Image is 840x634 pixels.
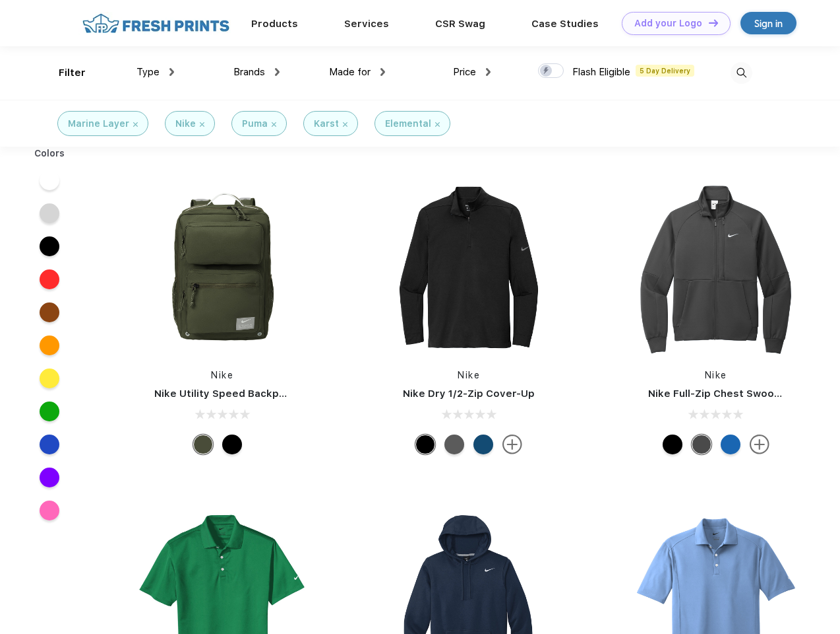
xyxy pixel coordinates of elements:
a: Services [344,18,389,30]
div: Colors [24,147,75,160]
img: dropdown.png [275,68,280,76]
a: Sign in [740,12,796,34]
a: Products [251,18,298,30]
div: Karst [314,117,339,131]
div: Black Heather [444,435,464,454]
span: Type [136,66,160,78]
img: filter_cancel.svg [133,122,138,127]
img: func=resize&h=266 [135,180,310,355]
span: Made for [329,66,371,78]
img: fo%20logo%202.webp [78,12,233,35]
div: Black [222,435,242,454]
a: Nike [211,370,233,380]
div: Cargo Khaki [193,435,213,454]
img: dropdown.png [486,68,491,76]
div: Marine Layer [68,117,129,131]
span: Flash Eligible [572,66,630,78]
span: Brands [233,66,265,78]
img: dropdown.png [380,68,385,76]
span: Price [453,66,476,78]
a: CSR Swag [435,18,485,30]
img: DT [709,19,718,26]
a: Nike [458,370,480,380]
img: filter_cancel.svg [435,122,440,127]
img: filter_cancel.svg [272,122,276,127]
img: more.svg [502,435,522,454]
img: func=resize&h=266 [381,180,556,355]
div: Anthracite [692,435,711,454]
div: Gym Blue [473,435,493,454]
div: Add your Logo [634,18,702,29]
div: Royal [721,435,740,454]
a: Nike Dry 1/2-Zip Cover-Up [403,388,535,400]
a: Nike [705,370,727,380]
img: filter_cancel.svg [343,122,347,127]
img: filter_cancel.svg [200,122,204,127]
a: Nike Utility Speed Backpack [154,388,297,400]
img: dropdown.png [169,68,174,76]
img: func=resize&h=266 [628,180,804,355]
div: Elemental [385,117,431,131]
div: Puma [242,117,268,131]
img: desktop_search.svg [731,62,752,84]
div: Filter [59,65,86,81]
span: 5 Day Delivery [636,65,694,77]
div: Black [415,435,435,454]
div: Nike [175,117,196,131]
a: Nike Full-Zip Chest Swoosh Jacket [648,388,824,400]
div: Black [663,435,682,454]
div: Sign in [754,16,783,31]
img: more.svg [750,435,769,454]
